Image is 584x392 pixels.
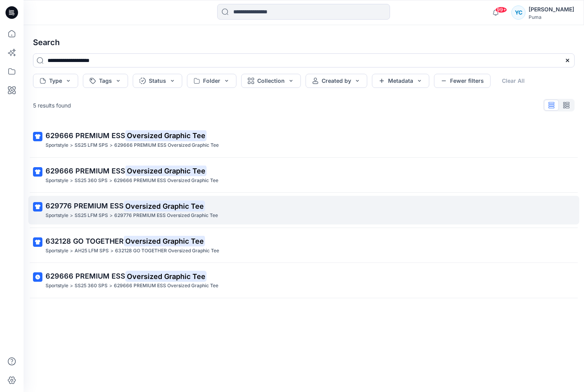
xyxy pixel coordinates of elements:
[75,141,108,150] p: SS25 LFM SPS
[46,131,125,140] span: 629666 PREMIUM ESS
[114,282,218,290] p: 629666 PREMIUM ESS Oversized Graphic Tee
[70,141,73,150] p: >
[70,282,73,290] p: >
[75,211,108,220] p: SS25 LFM SPS
[114,211,218,220] p: 629776 PREMIUM ESS Oversized Graphic Tee
[434,74,491,88] button: Fewer filters
[125,271,207,282] mark: Oversized Graphic Tee
[28,126,579,154] a: 629666 PREMIUM ESSOversized Graphic TeeSportstyle>SS25 LFM SPS>629666 PREMIUM ESS Oversized Graph...
[241,74,301,88] button: Collection
[46,202,124,210] span: 629776 PREMIUM ESS
[529,5,574,14] div: [PERSON_NAME]
[114,141,219,150] p: 629666 PREMIUM ESS Oversized Graphic Tee
[495,7,507,13] span: 99+
[46,141,68,150] p: Sportstyle
[70,177,73,185] p: >
[75,247,109,255] p: AH25 LFM SPS
[70,211,73,220] p: >
[46,167,125,175] span: 629666 PREMIUM ESS
[70,247,73,255] p: >
[529,14,574,20] div: Puma
[83,74,128,88] button: Tags
[110,211,113,220] p: >
[28,161,579,190] a: 629666 PREMIUM ESSOversized Graphic TeeSportstyle>SS25 360 SPS>629666 PREMIUM ESS Oversized Graph...
[306,74,367,88] button: Created by
[110,247,114,255] p: >
[46,211,68,220] p: Sportstyle
[28,231,579,260] a: 632128 GO TOGETHEROversized Graphic TeeSportstyle>AH25 LFM SPS>632128 GO TOGETHER Oversized Graph...
[75,177,108,185] p: SS25 360 SPS
[115,247,219,255] p: 632128 GO TOGETHER Oversized Graphic Tee
[33,101,71,109] p: 5 results found
[28,196,579,224] a: 629776 PREMIUM ESSOversized Graphic TeeSportstyle>SS25 LFM SPS>629776 PREMIUM ESS Oversized Graph...
[110,141,113,150] p: >
[109,282,112,290] p: >
[75,282,108,290] p: SS25 360 SPS
[46,282,68,290] p: Sportstyle
[124,235,205,246] mark: Oversized Graphic Tee
[125,130,207,141] mark: Oversized Graphic Tee
[27,31,581,53] h4: Search
[511,5,525,20] div: YC
[33,74,78,88] button: Type
[124,201,205,211] mark: Oversized Graphic Tee
[46,177,68,185] p: Sportstyle
[187,74,236,88] button: Folder
[372,74,429,88] button: Metadata
[46,247,68,255] p: Sportstyle
[46,272,125,280] span: 629666 PREMIUM ESS
[46,237,124,245] span: 632128 GO TOGETHER
[114,177,218,185] p: 629666 PREMIUM ESS Oversized Graphic Tee
[28,266,579,295] a: 629666 PREMIUM ESSOversized Graphic TeeSportstyle>SS25 360 SPS>629666 PREMIUM ESS Oversized Graph...
[133,74,182,88] button: Status
[125,165,207,176] mark: Oversized Graphic Tee
[109,177,112,185] p: >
